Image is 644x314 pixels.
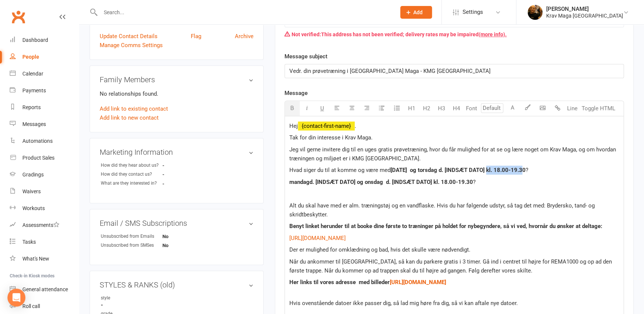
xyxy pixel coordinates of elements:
button: U [315,101,330,116]
span: Tak for din interesse i Krav Maga. [289,134,373,141]
a: People [10,49,79,65]
a: Messages [10,116,79,133]
a: Product Sales [10,150,79,166]
a: Waivers [10,183,79,200]
button: H1 [404,101,419,116]
div: What's New [22,256,49,262]
strong: - [162,181,205,187]
span: Her links til vores adresse med billeder [289,279,390,286]
button: H2 [419,101,434,116]
p: No relationships found. [100,89,253,98]
span: ? [473,179,476,185]
span: U [320,105,324,112]
strong: No [162,234,205,239]
span: Alt du skal have med er alm. træningstøj og en vandflaske. Hvis du har følgende udstyr, så tag de... [289,202,596,218]
a: Workouts [10,200,79,217]
div: Krav Maga [GEOGRAPHIC_DATA] [546,12,623,19]
div: [PERSON_NAME] [546,6,623,12]
a: Automations [10,133,79,150]
div: This address has not been verified; delivery rates may be impaired [284,27,624,41]
input: Search... [98,7,391,18]
button: H4 [449,101,464,116]
a: Archive [235,32,253,41]
div: Product Sales [22,155,55,161]
a: Assessments [10,217,79,234]
div: Calendar [22,71,43,77]
a: Clubworx [9,7,28,26]
span: Når du ankommer til [GEOGRAPHIC_DATA], så kan du parkere gratis i 3 timer. Gå ind i centret til h... [289,258,613,274]
div: Unsubscribed from Emails [101,233,162,240]
label: Message subject [284,52,327,61]
span: Jeg vil gerne invitere dig til en uges gratis prøvetræning, hvor du får mulighed for at se og lær... [289,146,617,162]
img: thumb_image1537003722.png [528,5,542,20]
h3: Family Members [100,76,253,84]
span: mandag [289,179,309,185]
div: Unsubscribed from SMSes [101,242,162,249]
label: Message [284,89,308,98]
span: Hvad siger du til at komme og være med [289,167,391,173]
span: . [355,123,356,129]
a: Calendar [10,65,79,82]
span: Settings [463,4,483,21]
div: Waivers [22,188,41,194]
a: Update Contact Details [100,32,158,41]
a: Payments [10,82,79,99]
strong: Not verified: [292,31,321,37]
span: d. [INDSÆT DATO] og onsdag d. [INDSÆT DATO] kl. 18.00-19.30 [309,179,473,185]
a: Reports [10,99,79,116]
button: A [505,101,520,116]
a: Flag [191,32,201,41]
span: [DATE] og torsdag d. [INDSÆT DATO] kl. 18.00-19.30 [391,167,526,173]
a: What's New [10,250,79,267]
span: ? [526,167,528,173]
span: Vedr. din prøvetræning i [GEOGRAPHIC_DATA] Maga - KMG [GEOGRAPHIC_DATA] [289,68,491,74]
a: Manage Comms Settings [100,41,163,50]
div: style [101,295,162,302]
span: [URL][DOMAIN_NAME] [289,235,346,241]
div: How did they contact us? [101,171,162,178]
a: Gradings [10,166,79,183]
strong: - [101,302,253,308]
div: Assessments [22,222,59,228]
button: Line [565,101,580,116]
div: What are they interested in? [101,180,162,187]
strong: - [162,172,205,177]
div: Dashboard [22,37,48,43]
a: Add link to new contact [100,113,159,122]
a: Tasks [10,234,79,250]
h3: STYLES & RANKS (old) [100,281,253,289]
div: How did they hear about us? [101,162,162,169]
a: Add link to existing contact [100,104,168,113]
div: People [22,54,39,60]
span: [URL][DOMAIN_NAME] [390,279,446,286]
strong: - [162,163,205,168]
div: Reports [22,104,41,110]
button: Toggle HTML [580,101,617,116]
div: Tasks [22,239,36,245]
span: Der er mulighed for omklædning og bad, hvis det skulle være nødvendigt. [289,246,470,253]
div: Gradings [22,172,44,178]
div: Roll call [22,303,40,309]
div: Payments [22,87,46,93]
div: Messages [22,121,46,127]
h3: Email / SMS Subscriptions [100,219,253,227]
div: Workouts [22,205,45,211]
input: Default [481,103,503,113]
a: (more info). [479,31,507,37]
button: Font [464,101,479,116]
a: General attendance kiosk mode [10,281,79,298]
span: Hvis ovenstående datoer ikke passer dig, så lad mig høre fra dig, så vi kan aftale nye datoer. [289,300,518,307]
span: Benyt linket herunder til at booke dine første to træninger på holdet for nybegyndere, så vi ved,... [289,223,602,230]
div: Automations [22,138,53,144]
div: General attendance [22,286,68,292]
strong: No [162,243,205,248]
span: Hej [289,123,298,129]
h3: Marketing Information [100,148,253,156]
span: Add [413,9,423,15]
div: Open Intercom Messenger [7,289,25,307]
button: H3 [434,101,449,116]
button: Add [400,6,432,19]
a: Dashboard [10,32,79,49]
